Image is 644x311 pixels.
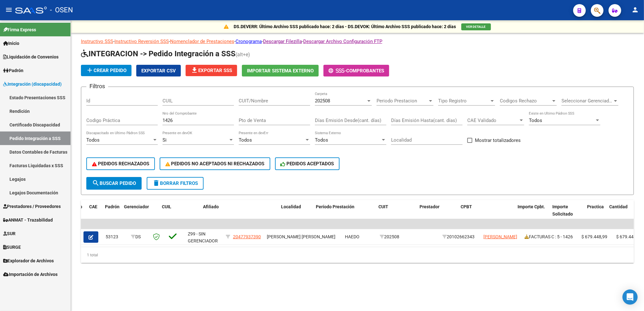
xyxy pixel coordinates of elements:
[239,137,252,143] span: Todos
[631,6,639,14] mat-icon: person
[86,137,100,143] span: Todos
[461,204,472,209] span: CPBT
[529,118,542,123] span: Todos
[438,98,489,104] span: Tipo Registro
[92,179,100,187] mat-icon: search
[323,65,389,76] button: -Comprobantes
[376,200,417,228] datatable-header-cell: CUIT
[81,247,634,263] div: 1 total
[3,53,58,60] span: Liquidación de Convenios
[102,200,121,228] datatable-header-cell: Padrón
[550,200,585,228] datatable-header-cell: Importe Solicitado
[3,81,62,88] span: Integración (discapacidad)
[515,200,550,228] datatable-header-cell: Importe Cpbt.
[316,204,354,209] span: Período Prestación
[552,204,573,216] span: Importe Solicitado
[170,39,234,44] a: Nomenclador de Prestaciones
[315,98,330,104] span: 202508
[163,137,167,143] span: Si
[81,38,634,45] p: - - - - -
[136,65,181,76] button: Exportar CSV
[466,25,486,28] span: VER DETALLE
[483,234,517,239] span: [PERSON_NAME]
[561,98,613,104] span: Seleccionar Gerenciador
[3,216,53,223] span: ANMAT - Trazabilidad
[461,23,491,30] button: VER DETALLE
[281,204,301,209] span: Localidad
[581,234,607,239] span: $ 679.448,99
[3,271,58,278] span: Importación de Archivos
[609,204,628,209] span: Cantidad
[267,234,335,239] span: [PERSON_NAME] [PERSON_NAME]
[67,204,82,209] span: Archivo
[442,233,478,241] div: 20102662343
[81,39,113,44] a: Instructivo SSS
[92,180,136,186] span: Buscar Pedido
[81,65,132,76] button: Crear Pedido
[160,157,270,170] button: PEDIDOS NO ACEPTADOS NI RECHAZADOS
[105,204,120,209] span: Padrón
[616,234,642,239] span: $ 679.448,99
[242,65,319,76] button: Importar Sistema Externo
[518,204,545,209] span: Importe Cpbt.
[377,98,428,104] span: Periodo Prestacion
[236,52,250,58] span: (alt+e)
[417,200,458,228] datatable-header-cell: Prestador
[328,68,346,74] span: -
[3,244,21,251] span: SURGE
[92,161,149,167] span: PEDIDOS RECHAZADOS
[147,177,204,190] button: Borrar Filtros
[475,137,521,144] span: Mostrar totalizadores
[524,233,576,241] div: FACTURAS C : 5 - 1426
[188,231,218,244] span: Z99 - SIN GERENCIADOR
[500,98,551,104] span: Codigos Rechazo
[5,6,13,14] mat-icon: menu
[124,204,149,209] span: Gerenciador
[165,161,265,167] span: PEDIDOS NO ACEPTADOS NI RECHAZADOS
[86,82,108,91] h3: Filtros
[86,66,94,74] mat-icon: add
[303,39,382,44] a: Descargar Archivo Configuración FTP
[247,68,314,74] span: Importar Sistema Externo
[141,68,176,74] span: Exportar CSV
[186,65,237,76] button: Exportar SSS
[86,157,155,170] button: PEDIDOS RECHAZADOS
[623,290,638,305] div: Open Intercom Messenger
[86,177,142,190] button: Buscar Pedido
[121,200,159,228] datatable-header-cell: Gerenciador
[89,204,97,209] span: CAE
[200,200,279,228] datatable-header-cell: Afiliado
[275,157,340,170] button: PEDIDOS ACEPTADOS
[279,200,313,228] datatable-header-cell: Localidad
[87,200,102,228] datatable-header-cell: CAE
[236,39,262,44] a: Cronograma
[607,200,632,228] datatable-header-cell: Cantidad
[152,180,198,186] span: Borrar Filtros
[3,67,23,74] span: Padrón
[86,68,126,73] span: Crear Pedido
[152,179,160,187] mat-icon: delete
[3,40,19,47] span: Inicio
[587,204,604,209] span: Practica
[50,3,73,17] span: - OSEN
[315,137,328,143] span: Todos
[233,234,261,239] span: 20477937390
[159,200,200,228] datatable-header-cell: CUIL
[585,200,607,228] datatable-header-cell: Practica
[346,68,384,74] span: Comprobantes
[281,161,334,167] span: PEDIDOS ACEPTADOS
[81,49,236,58] span: INTEGRACION -> Pedido Integración a SSS
[131,233,148,241] div: DS
[3,257,54,264] span: Explorador de Archivos
[191,68,232,73] span: Exportar SSS
[420,204,439,209] span: Prestador
[106,233,126,241] div: 53123
[191,66,198,74] mat-icon: file_download
[313,200,376,228] datatable-header-cell: Período Prestación
[467,118,518,123] span: CAE Validado
[3,26,36,33] span: Firma Express
[458,200,515,228] datatable-header-cell: CPBT
[203,204,219,209] span: Afiliado
[380,233,437,241] div: 202508
[345,234,359,239] span: HAEDO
